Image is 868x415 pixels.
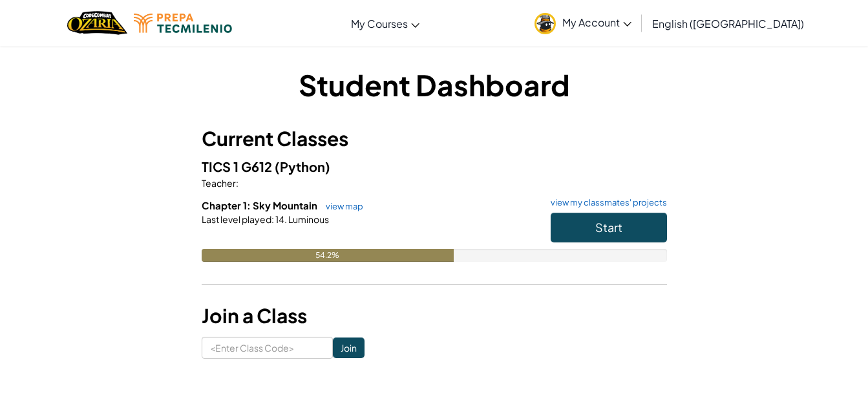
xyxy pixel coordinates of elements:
span: Teacher [202,177,236,189]
span: Start [595,220,622,235]
a: view map [319,201,363,211]
span: My Courses [351,17,408,30]
img: Home [67,10,127,36]
input: <Enter Class Code> [202,337,333,359]
h3: Current Classes [202,124,667,153]
span: (Python) [275,158,330,175]
span: : [236,177,238,189]
h1: Student Dashboard [202,65,667,105]
span: TICS 1 G612 [202,158,275,175]
a: view my classmates' projects [544,198,667,207]
img: avatar [535,13,556,34]
span: 14. [274,213,287,225]
img: Tecmilenio logo [134,14,232,33]
div: 54.2% [202,249,454,262]
a: English ([GEOGRAPHIC_DATA]) [646,6,810,41]
span: English ([GEOGRAPHIC_DATA]) [652,17,804,30]
a: Ozaria by CodeCombat logo [67,10,127,36]
a: My Account [528,3,638,43]
button: Start [551,213,667,242]
span: : [271,213,274,225]
span: Last level played [202,213,271,225]
span: Luminous [287,213,329,225]
a: My Courses [344,6,426,41]
h3: Join a Class [202,301,667,330]
span: My Account [562,16,631,29]
input: Join [333,337,365,358]
span: Chapter 1: Sky Mountain [202,199,319,211]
